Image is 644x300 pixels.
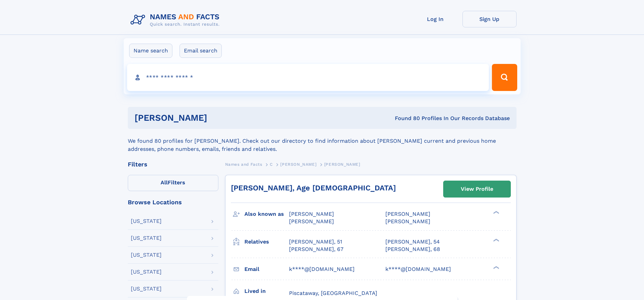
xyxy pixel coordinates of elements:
[385,238,440,246] a: [PERSON_NAME], 54
[131,252,162,258] div: [US_STATE]
[128,11,225,29] img: Logo Names and Facts
[289,290,377,296] span: Piscataway, [GEOGRAPHIC_DATA]
[131,218,162,224] div: [US_STATE]
[461,181,493,197] div: View Profile
[135,114,301,122] h1: [PERSON_NAME]
[385,211,430,217] span: [PERSON_NAME]
[280,160,316,168] a: [PERSON_NAME]
[128,129,517,153] div: We found 80 profiles for [PERSON_NAME]. Check out our directory to find information about [PERSON...
[289,238,342,246] a: [PERSON_NAME], 51
[127,64,489,91] input: search input
[301,115,510,122] div: Found 80 Profiles In Our Records Database
[231,184,396,192] a: [PERSON_NAME], Age [DEMOGRAPHIC_DATA]
[131,235,162,241] div: [US_STATE]
[270,160,273,168] a: C
[289,218,334,225] span: [PERSON_NAME]
[492,64,517,91] button: Search Button
[462,11,517,27] a: Sign Up
[128,161,218,167] div: Filters
[408,11,462,27] a: Log In
[492,210,500,215] div: ❯
[244,236,289,248] h3: Relatives
[324,162,360,167] span: [PERSON_NAME]
[444,181,510,197] a: View Profile
[131,269,162,275] div: [US_STATE]
[385,246,440,253] a: [PERSON_NAME], 68
[131,286,162,292] div: [US_STATE]
[270,162,273,167] span: C
[244,285,289,297] h3: Lived in
[385,218,430,225] span: [PERSON_NAME]
[492,265,500,270] div: ❯
[280,162,316,167] span: [PERSON_NAME]
[128,199,218,205] div: Browse Locations
[225,160,262,168] a: Names and Facts
[289,211,334,217] span: [PERSON_NAME]
[244,208,289,220] h3: Also known as
[244,263,289,275] h3: Email
[128,175,218,191] label: Filters
[492,238,500,242] div: ❯
[289,246,343,253] a: [PERSON_NAME], 67
[129,44,172,58] label: Name search
[180,44,222,58] label: Email search
[161,179,168,186] span: All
